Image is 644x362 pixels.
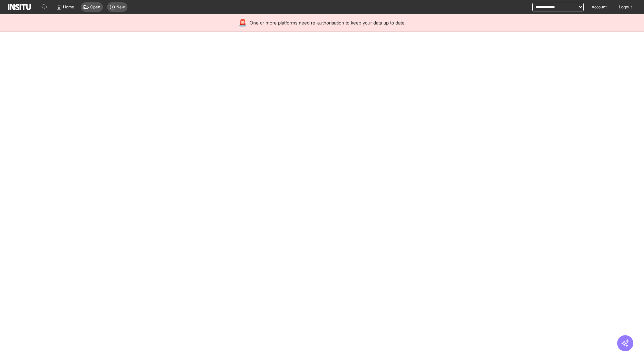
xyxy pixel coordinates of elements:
[116,4,125,10] span: New
[63,4,74,10] span: Home
[8,4,31,10] img: Logo
[90,4,100,10] span: Open
[250,19,406,26] span: One or more platforms need re-authorisation to keep your data up to date.
[238,18,247,27] div: 🚨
